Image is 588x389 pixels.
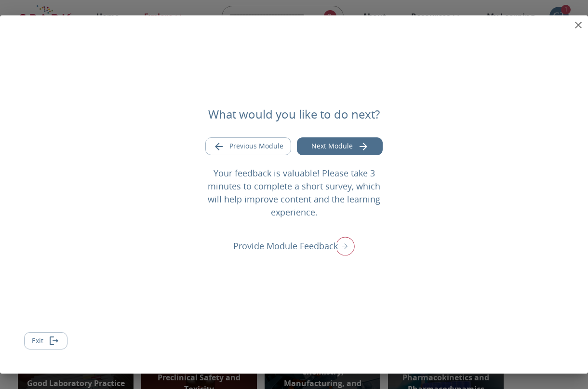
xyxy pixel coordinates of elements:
[233,233,355,258] div: Provide Module Feedback
[569,15,588,35] button: close
[24,332,67,350] button: Exit module
[208,107,380,122] h5: What would you like to do next?
[297,137,383,155] button: Go to next module
[233,240,338,253] p: Provide Module Feedback
[205,137,291,155] button: Go to previous module
[331,233,355,258] img: right arrow
[206,167,382,219] p: Your feedback is valuable! Please take 3 minutes to complete a short survey, which will help impr...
